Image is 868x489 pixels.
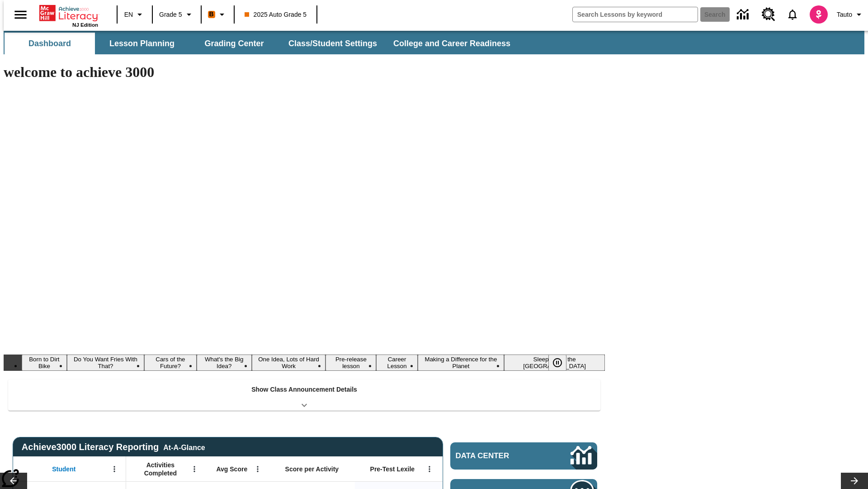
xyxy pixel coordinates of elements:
button: Slide 9 Sleepless in the Animal Kingdom [504,355,605,371]
a: Data Center [731,2,756,27]
div: SubNavbar [4,31,864,54]
button: Slide 2 Do You Want Fries With That? [67,355,145,371]
div: At-A-Glance [163,442,205,452]
button: Boost Class color is orange. Change class color [204,6,231,23]
div: Show Class Announcement Details [8,379,600,411]
button: Slide 7 Career Lesson [376,355,417,371]
span: NJ Edition [72,22,98,28]
button: Lesson Planning [97,33,187,54]
button: Slide 5 One Idea, Lots of Hard Work [252,355,326,371]
a: Home [39,4,98,22]
button: Open Menu [108,462,121,476]
button: Slide 6 Pre-release lesson [325,355,376,371]
img: avatar image [810,5,828,24]
a: Notifications [781,3,804,26]
button: Lesson carousel, Next [841,473,868,489]
button: Pause [548,355,566,371]
button: Grading Center [189,33,279,54]
button: Slide 8 Making a Difference for the Planet [418,355,505,371]
span: Score per Activity [285,465,339,473]
h1: welcome to achieve 3000 [4,64,605,81]
button: Slide 1 Born to Dirt Bike [22,355,67,371]
span: Achieve3000 Literacy Reporting [22,442,205,452]
button: Language: EN, Select a language [120,6,149,23]
button: Open Menu [251,462,264,476]
div: Home [39,3,98,28]
button: Select a new avatar [804,3,833,26]
span: Avg Score [216,465,247,473]
span: Pre-Test Lexile [370,465,415,473]
button: Slide 3 Cars of the Future? [144,355,196,371]
span: 2025 Auto Grade 5 [245,10,307,19]
span: EN [124,10,133,19]
span: Activities Completed [131,461,190,477]
button: Open Menu [188,462,201,476]
button: Class/Student Settings [281,33,384,54]
div: Pause [548,355,576,371]
button: Slide 4 What's the Big Idea? [197,355,252,371]
button: Grade: Grade 5, Select a grade [156,6,198,23]
button: Open Menu [423,462,436,476]
a: Data Center [450,442,597,470]
button: Open side menu [7,1,34,28]
div: SubNavbar [4,33,519,54]
span: Tauto [837,10,852,19]
span: Grade 5 [159,10,182,19]
span: Student [52,465,75,473]
button: Dashboard [5,33,95,54]
input: search field [573,7,698,22]
a: Resource Center, Will open in new tab [756,2,781,27]
span: B [209,9,214,20]
button: Profile/Settings [833,6,868,23]
p: Show Class Announcement Details [251,385,357,394]
span: Data Center [456,451,540,460]
button: College and Career Readiness [386,33,518,54]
